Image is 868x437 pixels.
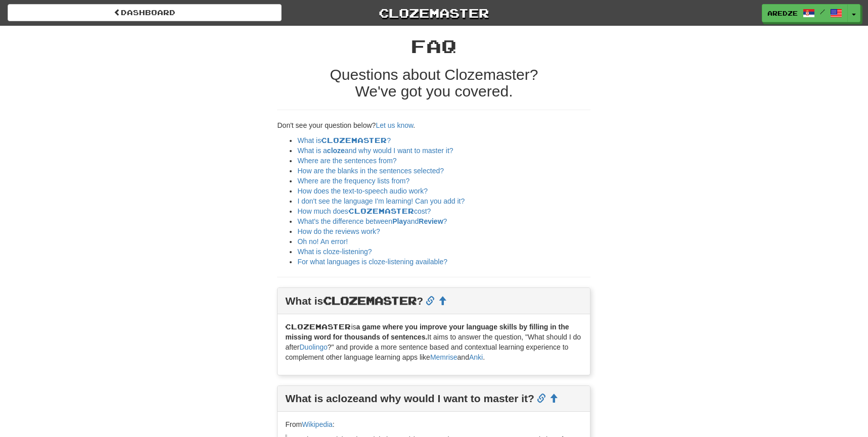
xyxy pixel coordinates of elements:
[302,420,333,428] a: Wikipedia
[348,207,414,215] span: Clozemaster
[297,258,447,266] a: For what languages is cloze-listening available?
[297,157,396,165] a: Where are the sentences from?
[300,343,328,351] a: Duolingo
[285,419,582,429] p: From :
[277,36,590,56] h1: FAQ
[762,4,848,22] a: aredze /
[285,323,569,341] b: a game where you improve your language skills by filling in the missing word for thousands of sen...
[297,197,465,205] a: I don't see the language I'm learning! Can you add it?
[297,147,453,155] a: What is aclozeand why would I want to master it?
[297,227,380,235] a: How do the reviews work?
[297,187,428,195] a: How does the text-to-speech audio work?
[297,167,444,175] a: How are the blanks in the sentences selected?
[297,237,348,246] a: Oh no! An error!
[321,136,387,144] span: Clozemaster
[376,121,413,129] a: Let us know
[297,207,431,215] a: How much doesClozemastercost?
[323,294,417,307] span: Clozemaster
[426,297,435,307] a: Permalink
[285,322,582,362] p: is It aims to answer the question, "What should I do after ?" and provide a more sentence based a...
[297,4,571,22] a: Clozemaster
[767,9,798,18] span: aredze
[277,120,590,130] p: Don't see your question below? .
[285,322,351,331] span: Clozemaster
[392,217,407,225] strong: Play
[537,394,546,404] a: Permalink
[278,288,590,314] div: What is ?
[297,177,409,185] a: Where are the frequency lists from?
[332,393,359,404] strong: cloze
[297,217,447,225] a: What's the difference betweenPlayandReview?
[327,147,345,155] strong: cloze
[297,136,390,144] a: What isClozemaster?
[8,4,282,21] a: Dashboard
[820,8,825,15] span: /
[277,66,590,100] h2: Questions about Clozemaster? We've got you covered.
[430,353,458,361] a: Memrise
[278,386,590,412] div: What is a and why would I want to master it?
[419,217,443,225] strong: Review
[297,248,372,256] a: What is cloze-listening?
[469,353,483,361] a: Anki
